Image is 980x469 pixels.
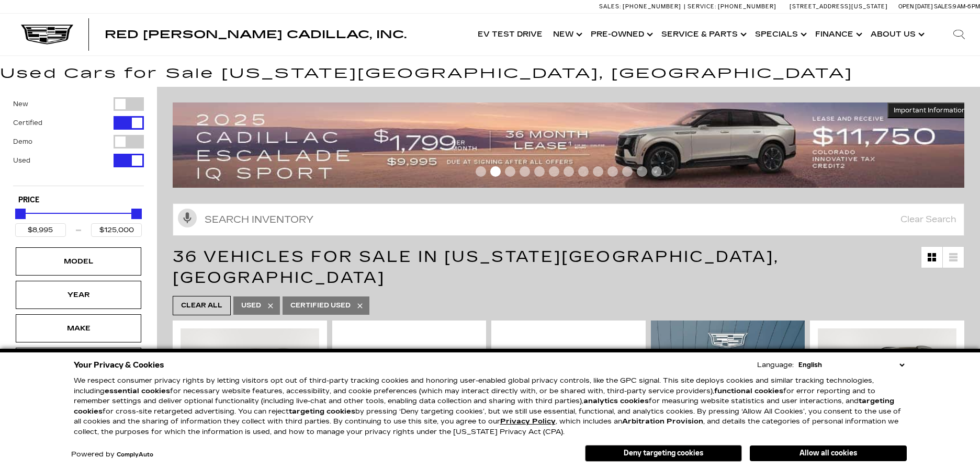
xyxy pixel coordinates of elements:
[105,387,170,395] strong: essential cookies
[953,3,980,10] span: 9 AM-6 PM
[289,407,355,416] strong: targeting cookies
[18,196,139,205] h5: Price
[74,376,907,437] p: We respect consumer privacy rights by letting visitors opt out of third-party tracking cookies an...
[500,417,556,426] a: Privacy Policy
[718,3,776,10] span: [PHONE_NUMBER]
[21,25,73,44] img: Cadillac Dark Logo with Cadillac White Text
[105,29,407,40] a: Red [PERSON_NAME] Cadillac, Inc.
[865,14,928,55] a: About Us
[13,118,42,128] label: Certified
[16,281,141,309] div: YearYear
[622,166,633,177] span: Go to slide 11
[13,97,144,186] div: Filter by Vehicle Type
[757,362,794,369] div: Language:
[173,102,972,188] img: 2508-August-FOM-Escalade-IQ-Lease9
[117,452,153,458] a: ComplyAuto
[74,397,894,416] strong: targeting cookies
[651,166,662,177] span: Go to slide 13
[476,166,486,177] span: Go to slide 1
[520,166,530,177] span: Go to slide 4
[181,299,222,312] span: Clear All
[505,166,515,177] span: Go to slide 3
[16,314,141,342] div: MakeMake
[16,348,141,376] div: MileageMileage
[13,99,28,109] label: New
[564,166,574,177] span: Go to slide 7
[178,209,197,227] svg: Click to toggle on voice search
[750,445,907,461] button: Allow all cookies
[13,136,32,147] label: Demo
[898,3,933,10] span: Open [DATE]
[583,397,649,405] strong: analytics cookies
[499,328,638,435] img: 2019 Cadillac XT4 AWD Premium Luxury
[173,247,779,287] span: 36 Vehicles for Sale in [US_STATE][GEOGRAPHIC_DATA], [GEOGRAPHIC_DATA]
[622,417,703,426] strong: Arbitration Provision
[796,360,907,370] select: Language Select
[52,323,105,334] div: Make
[74,358,164,372] span: Your Privacy & Cookies
[15,209,26,219] div: Minimum Price
[490,166,501,177] span: Go to slide 2
[684,4,779,9] a: Service: [PHONE_NUMBER]
[91,223,142,237] input: Maximum
[623,3,681,10] span: [PHONE_NUMBER]
[585,14,656,55] a: Pre-Owned
[15,223,66,237] input: Minimum
[750,14,810,55] a: Specials
[818,328,956,432] img: 2021 Cadillac XT5 Sport
[688,3,716,10] span: Service:
[549,166,559,177] span: Go to slide 6
[173,203,964,236] input: Search Inventory
[656,14,750,55] a: Service & Parts
[790,3,888,10] a: [STREET_ADDRESS][US_STATE]
[637,166,647,177] span: Go to slide 12
[52,256,105,267] div: Model
[340,328,479,435] img: 2019 Cadillac XT4 AWD Premium Luxury
[599,4,684,9] a: Sales: [PHONE_NUMBER]
[585,445,742,462] button: Deny targeting cookies
[599,3,621,10] span: Sales:
[548,14,585,55] a: New
[241,299,261,312] span: Used
[894,106,966,115] span: Important Information
[472,14,548,55] a: EV Test Drive
[15,205,142,237] div: Price
[181,328,319,432] img: 2018 Cadillac XT5 Luxury AWD
[607,166,618,177] span: Go to slide 10
[105,28,407,41] span: Red [PERSON_NAME] Cadillac, Inc.
[131,209,142,219] div: Maximum Price
[13,155,30,166] label: Used
[534,166,545,177] span: Go to slide 5
[71,451,153,458] div: Powered by
[593,166,603,177] span: Go to slide 9
[578,166,589,177] span: Go to slide 8
[714,387,783,395] strong: functional cookies
[934,3,953,10] span: Sales:
[290,299,351,312] span: Certified Used
[52,289,105,301] div: Year
[810,14,865,55] a: Finance
[16,247,141,276] div: ModelModel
